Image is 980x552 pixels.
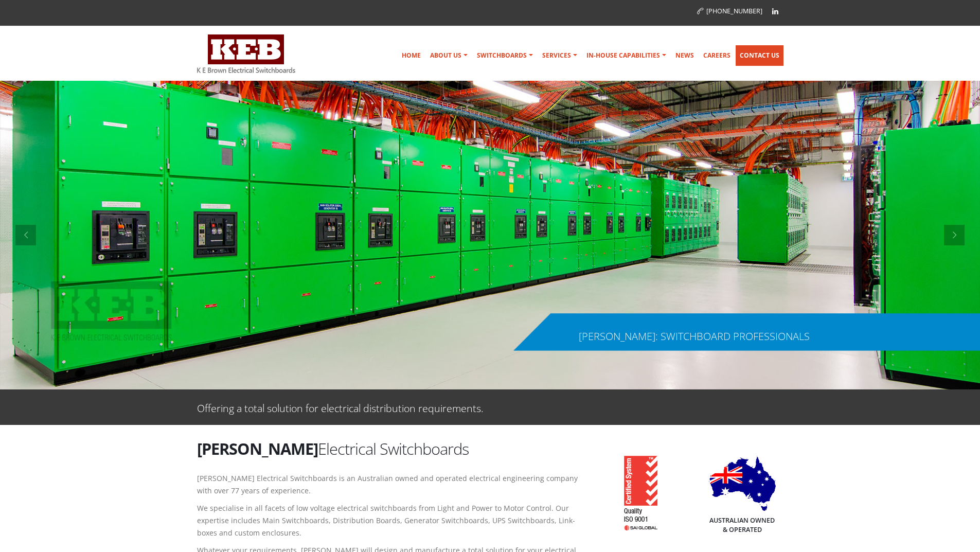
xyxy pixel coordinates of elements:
h2: Electrical Switchboards [197,438,583,459]
a: Careers [699,45,735,66]
a: Switchboards [473,45,537,66]
a: News [671,45,698,66]
a: [PHONE_NUMBER] [697,7,762,15]
a: In-house Capabilities [582,45,670,66]
img: K E Brown Electrical Switchboards [197,34,295,73]
a: Linkedin [768,4,783,19]
strong: [PERSON_NAME] [197,438,318,459]
a: About Us [426,45,472,66]
a: Contact Us [736,45,783,66]
p: We specialise in all facets of low voltage electrical switchboards from Light and Power to Motor ... [197,502,583,539]
p: [PERSON_NAME] Electrical Switchboards is an Australian owned and operated electrical engineering ... [197,472,583,497]
div: [PERSON_NAME]: SWITCHBOARD PROFESSIONALS [579,331,810,342]
img: K E Brown ISO 9001 Accreditation [611,451,658,530]
a: Home [398,45,425,66]
p: Offering a total solution for electrical distribution requirements. [197,400,484,415]
a: Services [538,45,581,66]
h5: Australian Owned & Operated [709,516,776,535]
